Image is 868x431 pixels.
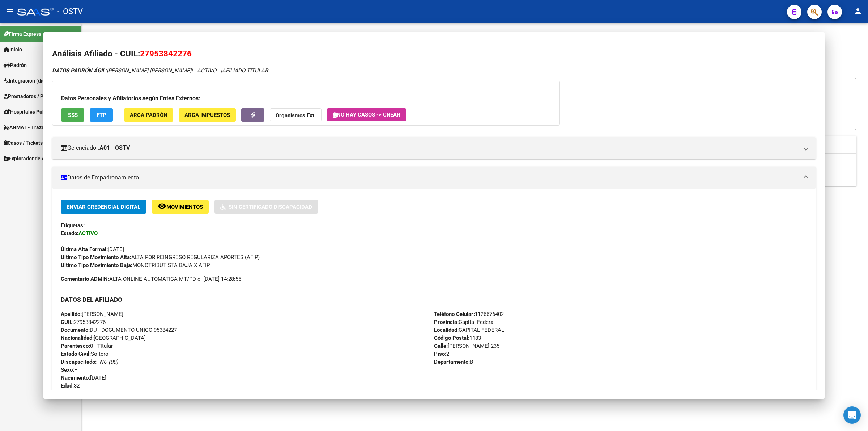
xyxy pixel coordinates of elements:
[276,112,316,119] strong: Organismos Ext.
[61,144,799,152] mat-panel-title: Gerenciador:
[61,367,77,373] span: F
[4,30,41,38] span: Firma Express
[61,311,82,317] strong: Apellido:
[152,200,209,214] button: Movimientos
[61,254,260,261] span: ALTA POR REINGRESO REGULARIZA APORTES (AFIP)
[61,173,799,182] mat-panel-title: Datos de Empadronamiento
[68,112,78,118] span: SSS
[6,7,14,16] mat-icon: menu
[61,262,210,269] span: MONOTRIBUTISTA BAJA X AFIP
[61,327,90,333] strong: Documento:
[158,202,166,211] mat-icon: remove_red_eye
[78,230,98,237] strong: ACTIVO
[166,204,203,210] span: Movimientos
[434,319,459,325] strong: Provincia:
[222,67,268,74] span: AFILIADO TITULAR
[52,67,191,74] span: [PERSON_NAME] [PERSON_NAME]
[67,204,140,210] span: Enviar Credencial Digital
[184,112,230,118] span: ARCA Impuestos
[4,46,22,54] span: Inicio
[61,108,84,122] button: SSS
[52,67,268,74] i: | ACTIVO |
[434,359,473,365] span: B
[434,351,446,357] strong: Piso:
[57,4,83,20] span: - OSTV
[61,335,94,341] strong: Nacionalidad:
[214,200,318,214] button: Sin Certificado Discapacidad
[61,246,124,253] span: [DATE]
[61,383,80,389] span: 32
[61,230,78,237] strong: Estado:
[61,359,97,365] strong: Discapacitado:
[61,319,106,325] span: 27953842276
[61,375,90,381] strong: Nacimiento:
[434,311,475,317] strong: Teléfono Celular:
[179,108,236,122] button: ARCA Impuestos
[333,111,400,118] span: No hay casos -> Crear
[130,112,167,118] span: ARCA Padrón
[434,319,495,325] span: Capital Federal
[434,343,499,349] span: [PERSON_NAME] 235
[61,276,109,282] strong: Comentario ADMIN:
[52,48,816,60] h2: Análisis Afiliado - CUIL:
[99,359,118,365] i: NO (00)
[61,327,177,333] span: DU - DOCUMENTO UNICO 95384227
[61,343,113,349] span: 0 - Titular
[61,200,146,214] button: Enviar Credencial Digital
[61,335,146,341] span: [GEOGRAPHIC_DATA]
[140,49,192,58] span: 27953842276
[61,275,241,283] span: ALTA ONLINE AUTOMATICA MT/PD el [DATE] 14:28:55
[61,367,74,373] strong: Sexo:
[4,155,61,162] span: Explorador de Archivos
[229,204,312,210] span: Sin Certificado Discapacidad
[4,108,56,116] span: Hospitales Públicos
[434,335,481,341] span: 1183
[4,123,60,131] span: ANMAT - Trazabilidad
[4,92,69,100] span: Prestadores / Proveedores
[434,343,448,349] strong: Calle:
[270,108,322,122] button: Organismos Ext.
[61,296,807,304] h3: DATOS DEL AFILIADO
[434,311,504,317] span: 1126676402
[327,108,406,121] button: No hay casos -> Crear
[61,375,106,381] span: [DATE]
[61,311,123,317] span: [PERSON_NAME]
[90,108,113,122] button: FTP
[61,343,90,349] strong: Parentesco:
[4,77,71,85] span: Integración (discapacidad)
[52,67,107,74] strong: DATOS PADRÓN ÁGIL:
[843,406,861,424] div: Open Intercom Messenger
[124,108,173,122] button: ARCA Padrón
[61,254,131,261] strong: Ultimo Tipo Movimiento Alta:
[52,167,816,189] mat-expansion-panel-header: Datos de Empadronamiento
[52,137,816,159] mat-expansion-panel-header: Gerenciador:A01 - OSTV
[434,327,459,333] strong: Localidad:
[61,351,109,357] span: Soltero
[4,139,43,147] span: Casos / Tickets
[434,335,469,341] strong: Código Postal:
[61,319,74,325] strong: CUIL:
[61,246,108,253] strong: Última Alta Formal:
[99,144,130,152] strong: A01 - OSTV
[434,359,470,365] strong: Departamento:
[434,327,504,333] span: CAPITAL FEDERAL
[854,7,862,16] mat-icon: person
[61,262,132,269] strong: Ultimo Tipo Movimiento Baja:
[61,94,551,103] h3: Datos Personales y Afiliatorios según Entes Externos:
[61,351,91,357] strong: Estado Civil:
[434,351,449,357] span: 2
[4,61,27,69] span: Padrón
[61,222,85,229] strong: Etiquetas:
[97,112,106,118] span: FTP
[61,383,74,389] strong: Edad:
